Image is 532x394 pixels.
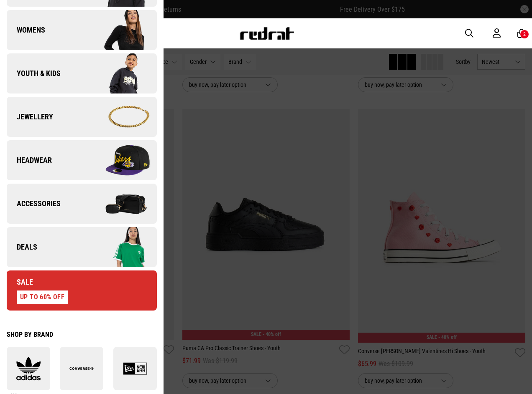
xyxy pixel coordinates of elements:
[113,356,157,381] img: New Era
[82,9,156,51] img: Company
[7,356,50,381] img: adidas
[7,25,45,35] span: Womens
[7,112,53,122] span: Jewellery
[239,27,294,40] img: Redrat logo
[7,199,61,209] span: Accessories
[7,227,157,267] a: Deals Company
[517,29,525,38] a: 2
[7,270,157,311] a: Sale UP TO 60% OFF
[7,10,157,50] a: Womens Company
[7,331,157,338] div: Shop by Brand
[7,155,52,165] span: Headwear
[7,184,157,224] a: Accessories Company
[7,277,33,287] span: Sale
[7,97,157,137] a: Jewellery Company
[7,53,157,93] a: Youth & Kids Company
[17,290,68,304] div: UP TO 60% OFF
[82,226,156,268] img: Company
[7,3,32,28] button: Open LiveChat chat widget
[82,53,156,94] img: Company
[82,96,156,138] img: Company
[523,31,526,37] div: 2
[82,183,156,225] img: Company
[7,68,61,78] span: Youth & Kids
[7,140,157,180] a: Headwear Company
[82,139,156,181] img: Company
[60,356,103,381] img: Converse
[7,242,37,252] span: Deals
